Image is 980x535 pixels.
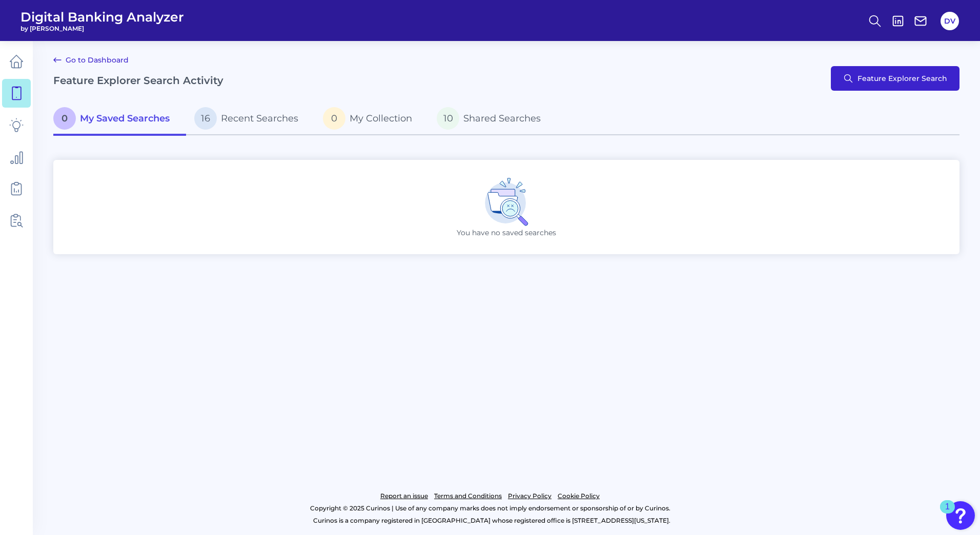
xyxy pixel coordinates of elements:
span: Digital Banking Analyzer [21,9,184,25]
a: 10Shared Searches [428,103,557,136]
span: Feature Explorer Search [857,74,947,83]
span: 10 [437,107,459,130]
a: 0My Collection [315,103,428,136]
h2: Feature Explorer Search Activity [53,74,223,87]
span: by [PERSON_NAME] [21,25,184,32]
button: DV [941,12,959,30]
a: Cookie Policy [558,490,600,502]
div: 1 [945,507,950,520]
span: Recent Searches [221,113,298,124]
a: Privacy Policy [508,490,552,502]
a: Terms and Conditions [434,490,502,502]
span: My Saved Searches [80,113,170,124]
span: 16 [194,107,217,130]
p: Curinos is a company registered in [GEOGRAPHIC_DATA] whose registered office is [STREET_ADDRESS][... [53,515,930,527]
div: You have no saved searches [53,160,959,254]
a: Go to Dashboard [53,54,129,66]
a: 16Recent Searches [186,103,315,136]
button: Feature Explorer Search [831,66,959,91]
a: Report an issue [380,490,428,502]
button: Open Resource Center, 1 new notification [946,501,975,530]
a: 0My Saved Searches [53,103,186,136]
span: My Collection [350,113,412,124]
p: Copyright © 2025 Curinos | Use of any company marks does not imply endorsement or sponsorship of ... [50,502,930,515]
span: 0 [53,107,76,130]
span: Shared Searches [463,113,541,124]
span: 0 [323,107,345,130]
